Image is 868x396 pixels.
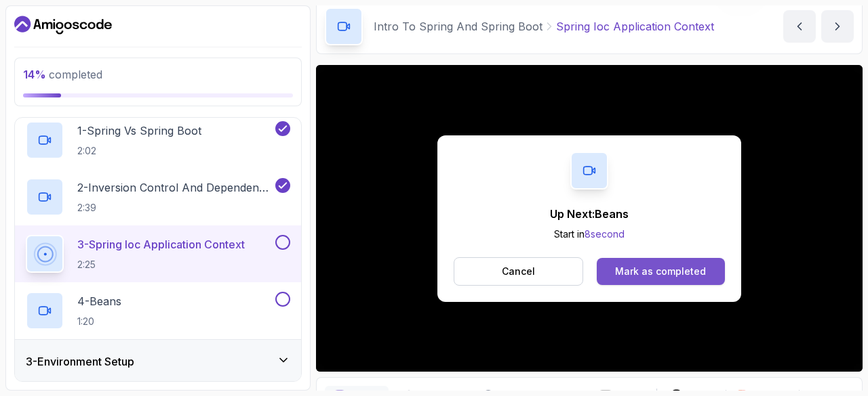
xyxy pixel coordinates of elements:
[26,121,290,159] button: 1-Spring Vs Spring Boot2:02
[77,236,245,252] p: 3 - Spring Ioc Application Context
[783,10,816,43] button: previous content
[26,353,134,370] h3: 3 - Environment Setup
[556,18,714,35] p: Spring Ioc Application Context
[26,235,290,273] button: 3-Spring Ioc Application Context2:25
[585,228,625,240] span: 8 second
[454,257,583,286] button: Cancel
[597,258,725,285] button: Mark as completed
[23,68,102,81] span: completed
[77,315,121,328] p: 1:20
[77,293,121,309] p: 4 - Beans
[77,258,245,271] p: 2:25
[23,68,46,81] span: 14 %
[550,206,629,222] p: Up Next: Beans
[14,14,112,36] a: Dashboard
[77,201,273,215] p: 2:39
[77,144,201,158] p: 2:02
[15,340,301,383] button: 3-Environment Setup
[550,227,629,241] p: Start in
[77,123,201,139] p: 1 - Spring Vs Spring Boot
[374,18,542,35] p: Intro To Spring And Spring Boot
[26,292,290,330] button: 4-Beans1:20
[26,178,290,216] button: 2-Inversion Control And Dependency Injection2:39
[615,265,706,278] div: Mark as completed
[502,265,535,278] p: Cancel
[77,179,273,196] p: 2 - Inversion Control And Dependency Injection
[821,10,854,43] button: next content
[316,65,863,372] iframe: 3 - Spring IoC Application Context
